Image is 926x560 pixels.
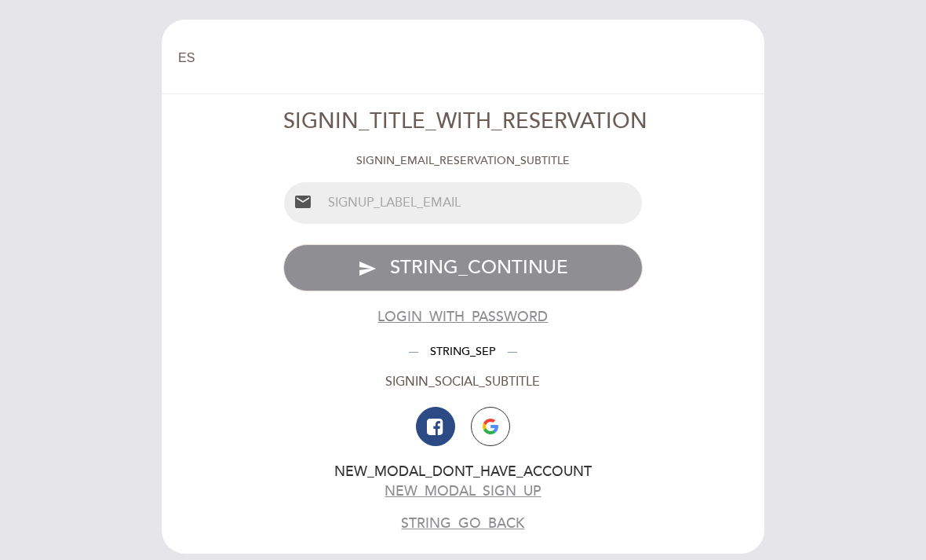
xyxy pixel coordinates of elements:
[358,259,377,278] i: send
[283,244,643,291] button: send STRING_CONTINUE
[283,373,643,391] div: SIGNIN_SOCIAL_SUBTITLE
[293,192,312,211] i: email
[390,256,568,279] span: STRING_CONTINUE
[418,345,508,358] span: STRING_SEP
[377,307,548,327] button: LOGIN_WITH_PASSWORD
[283,107,643,137] div: SIGNIN_TITLE_WITH_RESERVATION
[334,463,592,480] span: NEW_MODAL_DONT_HAVE_ACCOUNT
[385,481,541,501] button: NEW_MODAL_SIGN_UP
[483,419,498,434] img: icon-google.png
[283,153,643,169] div: SIGNIN_EMAIL_RESERVATION_SUBTITLE
[401,514,524,533] button: STRING_GO_BACK
[322,182,643,224] input: SIGNUP_LABEL_EMAIL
